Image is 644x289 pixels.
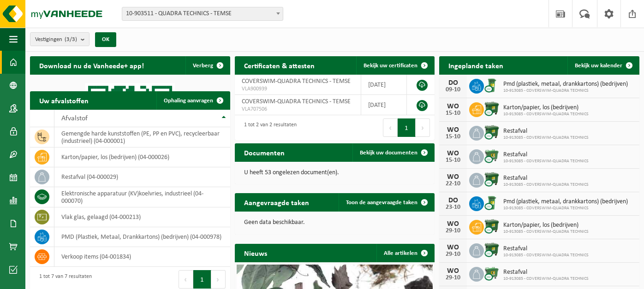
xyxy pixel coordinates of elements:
[503,175,589,182] span: Restafval
[54,227,230,247] td: PMD (Plastiek, Metaal, Drankkartons) (bedrijven) (04-000978)
[416,118,430,137] button: Next
[444,150,462,157] div: WO
[398,118,416,137] button: 1
[444,103,462,110] div: WO
[179,270,193,289] button: Previous
[484,77,500,93] img: WB-0240-CU
[54,187,230,207] td: elektronische apparatuur (KV)koelvries, industrieel (04-000070)
[444,267,462,275] div: WO
[361,75,407,95] td: [DATE]
[242,106,354,113] span: VLA707506
[356,56,434,75] a: Bekijk uw certificaten
[444,110,462,117] div: 15-10
[503,135,589,141] span: 10-913085 - COVERSWIM-QUADRA TECHNICS
[503,269,589,276] span: Restafval
[503,88,628,94] span: 10-913085 - COVERSWIM-QUADRA TECHNICS
[376,244,434,262] a: Alle artikelen
[193,63,213,69] span: Verberg
[242,78,351,85] span: COVERSWIM-QUADRA TECHNICS - TEMSE
[503,104,589,112] span: Karton/papier, los (bedrijven)
[503,276,589,282] span: 10-913085 - COVERSWIM-QUADRA TECHNICS
[503,229,589,235] span: 10-913085 - COVERSWIM-QUADRA TECHNICS
[484,171,500,187] img: WB-1100-CU
[444,251,462,258] div: 29-10
[444,134,462,140] div: 15-10
[364,63,417,69] span: Bekijk uw certificaten
[503,151,589,159] span: Restafval
[242,98,351,105] span: COVERSWIM-QUADRA TECHNICS - TEMSE
[439,56,513,74] h2: Ingeplande taken
[352,143,434,162] a: Bekijk uw documenten
[503,206,628,211] span: 10-913085 - COVERSWIM-QUADRA TECHNICS
[503,253,589,258] span: 10-913085 - COVERSWIM-QUADRA TECHNICS
[484,242,500,258] img: WB-1100-CU
[503,159,589,164] span: 10-913085 - COVERSWIM-QUADRA TECHNICS
[30,91,98,109] h2: Uw afvalstoffen
[61,115,88,122] span: Afvalstof
[503,112,589,117] span: 10-913085 - COVERSWIM-QUADRA TECHNICS
[122,7,283,20] span: 10-903511 - QUADRA TECHNICS - TEMSE
[239,118,297,138] div: 1 tot 2 van 2 resultaten
[484,148,500,164] img: WB-0660-CU
[444,244,462,251] div: WO
[503,222,589,229] span: Karton/papier, los (bedrijven)
[242,85,354,93] span: VLA900939
[360,150,417,156] span: Bekijk uw documenten
[444,197,462,204] div: DO
[346,200,417,206] span: Toon de aangevraagde taken
[339,193,434,212] a: Toon de aangevraagde taken
[156,91,229,110] a: Ophaling aanvragen
[54,247,230,267] td: verkoop items (04-001834)
[484,101,500,117] img: WB-1100-CU
[95,32,116,47] button: OK
[503,198,628,206] span: Pmd (plastiek, metaal, drankkartons) (bedrijven)
[235,244,276,262] h2: Nieuws
[484,124,500,140] img: WB-1100-CU
[444,126,462,134] div: WO
[30,56,153,74] h2: Download nu de Vanheede+ app!
[244,219,426,226] p: Geen data beschikbaar.
[567,56,638,75] a: Bekijk uw kalender
[122,7,283,21] span: 10-903511 - QUADRA TECHNICS - TEMSE
[444,173,462,181] div: WO
[54,147,230,167] td: karton/papier, los (bedrijven) (04-000026)
[444,181,462,187] div: 22-10
[54,207,230,227] td: vlak glas, gelaagd (04-000213)
[444,228,462,234] div: 29-10
[444,157,462,164] div: 15-10
[444,275,462,281] div: 29-10
[575,63,622,69] span: Bekijk uw kalender
[383,118,398,137] button: Previous
[185,56,229,75] button: Verberg
[211,270,226,289] button: Next
[444,220,462,228] div: WO
[503,128,589,135] span: Restafval
[193,270,211,289] button: 1
[54,167,230,187] td: restafval (04-000029)
[484,195,500,211] img: WB-0240-CU
[235,143,294,161] h2: Documenten
[484,265,500,281] img: WB-0660-CU
[361,95,407,115] td: [DATE]
[65,36,77,42] count: (3/3)
[503,182,589,188] span: 10-913085 - COVERSWIM-QUADRA TECHNICS
[444,79,462,87] div: DO
[164,98,213,104] span: Ophaling aanvragen
[235,193,318,211] h2: Aangevraagde taken
[503,245,589,253] span: Restafval
[54,127,230,147] td: gemengde harde kunststoffen (PE, PP en PVC), recycleerbaar (industrieel) (04-000001)
[444,204,462,211] div: 23-10
[235,56,324,74] h2: Certificaten & attesten
[484,218,500,234] img: WB-1100-CU
[30,32,89,46] button: Vestigingen(3/3)
[444,87,462,93] div: 09-10
[503,81,628,88] span: Pmd (plastiek, metaal, drankkartons) (bedrijven)
[35,33,77,47] span: Vestigingen
[244,170,426,176] p: U heeft 53 ongelezen document(en).
[30,75,230,224] img: Download de VHEPlus App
